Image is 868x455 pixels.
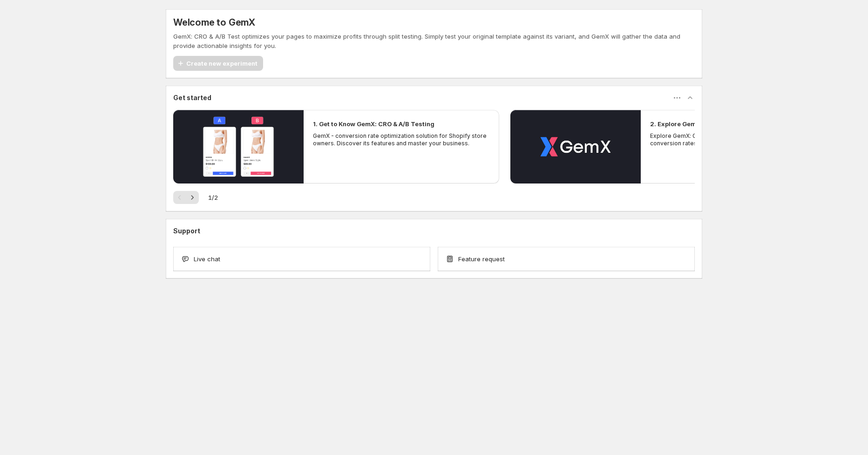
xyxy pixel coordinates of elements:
[194,254,220,264] span: Live chat
[173,17,255,28] h5: Welcome to GemX
[510,110,641,183] button: Play video
[458,254,505,264] span: Feature request
[173,32,695,50] p: GemX: CRO & A/B Test optimizes your pages to maximize profits through split testing. Simply test ...
[173,191,199,204] nav: Pagination
[173,226,200,236] h3: Support
[173,110,304,183] button: Play video
[186,191,199,204] button: Next
[650,119,794,129] h2: 2. Explore GemX: CRO & A/B Testing Use Cases
[313,119,434,129] h2: 1. Get to Know GemX: CRO & A/B Testing
[650,132,827,147] p: Explore GemX: CRO & A/B testing Use Cases to boost conversion rates and drive growth.
[313,132,490,147] p: GemX - conversion rate optimization solution for Shopify store owners. Discover its features and ...
[173,93,211,102] h3: Get started
[208,193,218,202] span: 1 / 2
